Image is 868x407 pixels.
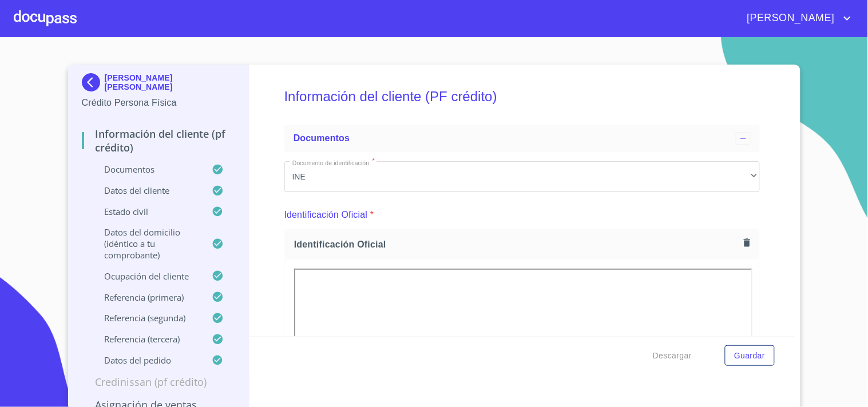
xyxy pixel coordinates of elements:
[82,185,212,196] p: Datos del cliente
[648,345,696,366] button: Descargar
[734,349,765,363] span: Guardar
[82,163,212,175] p: Documentos
[739,9,854,27] button: account of current user
[284,73,760,120] h5: Información del cliente (PF crédito)
[653,349,692,363] span: Descargar
[284,161,760,192] div: INE
[82,333,212,345] p: Referencia (tercera)
[284,125,760,152] div: Documentos
[82,312,212,324] p: Referencia (segunda)
[82,354,212,366] p: Datos del pedido
[82,206,212,217] p: Estado Civil
[82,375,236,389] p: Credinissan (PF crédito)
[284,208,368,222] p: Identificación Oficial
[82,73,236,96] div: [PERSON_NAME] [PERSON_NAME]
[82,270,212,282] p: Ocupación del Cliente
[82,127,236,154] p: Información del cliente (PF crédito)
[82,292,212,303] p: Referencia (primera)
[82,226,212,261] p: Datos del domicilio (idéntico a tu comprobante)
[739,9,841,27] span: [PERSON_NAME]
[82,96,236,110] p: Crédito Persona Física
[294,133,350,143] span: Documentos
[294,238,739,250] span: Identificación Oficial
[82,73,105,91] img: Docupass spot blue
[725,345,774,366] button: Guardar
[105,73,236,91] p: [PERSON_NAME] [PERSON_NAME]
